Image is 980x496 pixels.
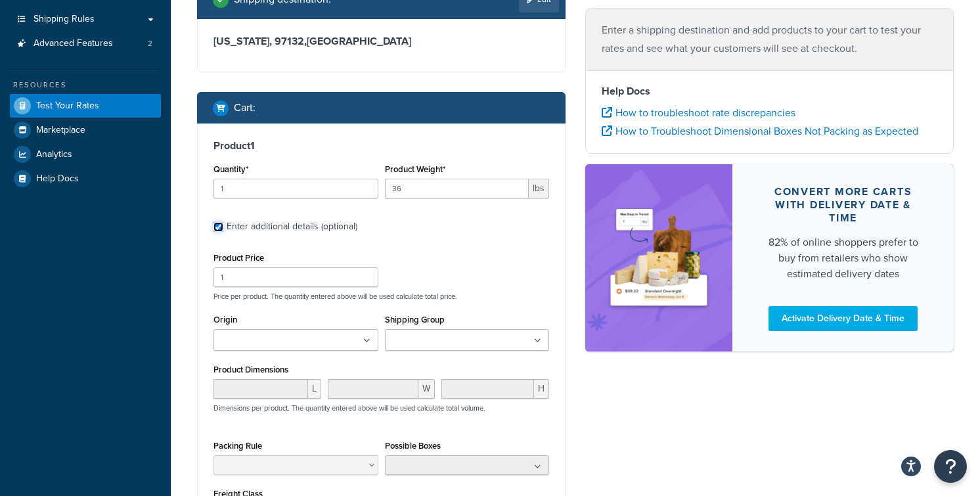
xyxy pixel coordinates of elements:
h3: [US_STATE], 97132 , [GEOGRAPHIC_DATA] [213,35,549,48]
span: Analytics [36,149,72,160]
input: Enter additional details (optional) [213,222,223,232]
div: Convert more carts with delivery date & time [764,185,922,225]
span: 2 [148,38,152,49]
div: 82% of online shoppers prefer to buy from retailers who show estimated delivery dates [764,235,922,282]
h3: Product 1 [213,139,549,152]
li: Advanced Features [10,32,161,56]
label: Origin [213,315,237,325]
div: Resources [10,79,161,91]
span: L [308,379,321,399]
label: Shipping Group [385,315,445,325]
span: Help Docs [36,173,79,185]
span: H [534,379,549,399]
a: Shipping Rules [10,7,161,32]
h4: Help Docs [602,83,937,99]
span: Test Your Rates [36,101,99,112]
a: Test Your Rates [10,94,161,118]
a: Marketplace [10,118,161,142]
button: Open Resource Center [934,450,967,483]
p: Enter a shipping destination and add products to your cart to test your rates and see what your c... [602,21,937,58]
label: Possible Boxes [385,441,441,451]
a: How to Troubleshoot Dimensional Boxes Not Packing as Expected [602,124,918,139]
p: Dimensions per product. The quantity entered above will be used calculate total volume. [210,403,485,413]
span: W [418,379,435,399]
input: 0.0 [213,179,378,198]
a: How to troubleshoot rate discrepancies [602,105,795,120]
a: Advanced Features2 [10,32,161,56]
span: Shipping Rules [33,14,95,25]
a: Help Docs [10,167,161,191]
a: Activate Delivery Date & Time [768,306,918,331]
span: lbs [529,179,549,198]
label: Quantity* [213,164,248,174]
label: Product Dimensions [213,365,288,374]
a: Analytics [10,143,161,166]
label: Product Weight* [385,164,445,174]
span: Marketplace [36,125,85,136]
div: Enter additional details (optional) [227,217,357,236]
h2: Cart : [234,102,256,114]
label: Product Price [213,253,264,263]
label: Packing Rule [213,441,262,451]
img: feature-image-ddt-36eae7f7280da8017bfb280eaccd9c446f90b1fe08728e4019434db127062ab4.png [605,184,713,332]
p: Price per product. The quantity entered above will be used calculate total price. [210,292,552,301]
input: 0.00 [385,179,529,198]
span: Advanced Features [33,38,113,49]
